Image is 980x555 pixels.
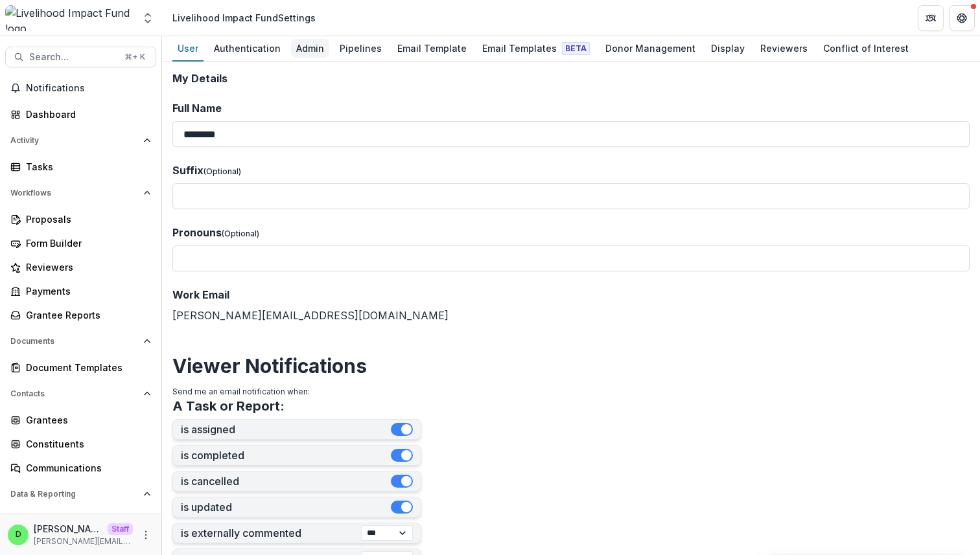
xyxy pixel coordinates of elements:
div: ⌘ + K [122,50,148,64]
a: Admin [291,36,329,62]
button: Search... [5,47,156,67]
a: Pipelines [334,36,387,62]
a: Grantee Reports [5,304,156,326]
div: Email Template [392,39,472,58]
div: Dashboard [26,108,146,121]
span: Work Email [172,288,229,301]
div: Tasks [26,160,146,174]
div: Grantees [26,413,146,427]
span: Search... [29,52,117,63]
button: Get Help [949,5,975,31]
span: (Optional) [222,229,259,238]
a: Donor Management [600,36,701,62]
div: Display [706,39,750,58]
a: Proposals [5,209,156,230]
div: Email Templates [477,39,595,58]
button: Open entity switcher [139,5,157,31]
a: Communications [5,457,156,479]
button: Open Activity [5,130,156,151]
button: Notifications [5,78,156,98]
div: Document Templates [26,361,146,374]
div: Donor Management [600,39,701,58]
span: Send me an email notification when: [172,387,310,396]
a: Reviewers [5,256,156,278]
span: Contacts [10,389,138,398]
a: Grantees [5,409,156,431]
h2: My Details [172,73,970,85]
div: Grantee Reports [26,308,146,322]
div: Communications [26,461,146,475]
div: Admin [291,39,329,58]
span: Full Name [172,102,222,115]
a: Email Templates Beta [477,36,595,62]
button: Open Documents [5,331,156,352]
button: Open Workflows [5,183,156,203]
div: Payments [26,284,146,298]
label: is assigned [181,424,391,436]
img: Livelihood Impact Fund logo [5,5,134,31]
span: Beta [562,42,590,55]
a: Constituents [5,433,156,455]
nav: breadcrumb [167,8,321,27]
div: Form Builder [26,236,146,250]
a: Document Templates [5,357,156,378]
button: Partners [918,5,944,31]
a: Dashboard [5,510,156,531]
label: is completed [181,449,391,462]
span: Pronouns [172,226,222,239]
label: is updated [181,501,391,514]
div: Divyansh [16,530,21,539]
a: User [172,36,204,62]
span: Suffix [172,164,204,177]
span: Data & Reporting [10,490,138,499]
div: Livelihood Impact Fund Settings [172,11,316,25]
div: User [172,39,204,58]
span: Documents [10,337,138,346]
a: Email Template [392,36,472,62]
a: Form Builder [5,232,156,254]
div: Constituents [26,437,146,451]
div: [PERSON_NAME][EMAIL_ADDRESS][DOMAIN_NAME] [172,287,970,323]
button: Open Contacts [5,383,156,404]
div: Proposals [26,212,146,226]
label: is cancelled [181,475,391,488]
a: Dashboard [5,104,156,125]
button: Open Data & Reporting [5,484,156,504]
div: Authentication [209,39,286,58]
span: Activity [10,136,138,145]
a: Authentication [209,36,286,62]
button: More [138,527,154,543]
label: is externally commented [181,527,361,539]
a: Display [706,36,750,62]
span: (Optional) [204,166,241,176]
p: [PERSON_NAME] [34,522,102,536]
div: Reviewers [755,39,813,58]
span: Workflows [10,188,138,198]
div: Pipelines [334,39,387,58]
h3: A Task or Report: [172,398,285,414]
a: Reviewers [755,36,813,62]
a: Conflict of Interest [818,36,914,62]
div: Reviewers [26,260,146,274]
span: Notifications [26,83,151,94]
div: Conflict of Interest [818,39,914,58]
p: [PERSON_NAME][EMAIL_ADDRESS][DOMAIN_NAME] [34,536,133,547]
a: Tasks [5,156,156,177]
a: Payments [5,280,156,302]
h2: Viewer Notifications [172,354,970,378]
p: Staff [108,523,133,535]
